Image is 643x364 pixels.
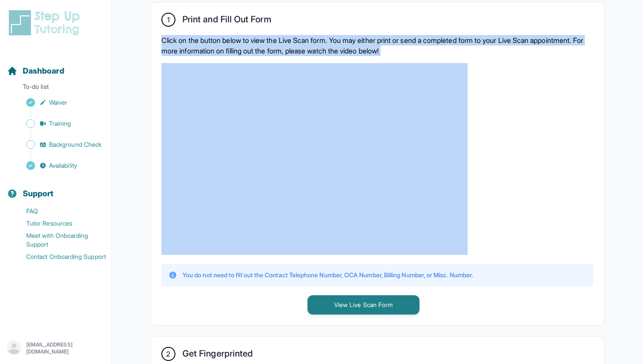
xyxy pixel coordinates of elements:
[23,65,64,77] span: Dashboard
[49,98,67,107] span: Waiver
[161,63,468,255] iframe: YouTube video player
[7,65,64,77] a: Dashboard
[7,251,112,263] a: Contact Onboarding Support
[3,173,108,203] button: Support
[166,349,170,359] span: 2
[7,217,112,230] a: Tutor Resources
[308,295,419,315] button: View Live Scan Form
[7,117,112,130] a: Training
[182,14,271,28] h2: Print and Fill Out Form
[7,138,112,151] a: Background Check
[167,14,170,25] span: 1
[49,119,71,128] span: Training
[3,51,108,81] button: Dashboard
[7,230,112,251] a: Meet with Onboarding Support
[7,340,105,356] button: [EMAIL_ADDRESS][DOMAIN_NAME]
[3,82,108,95] p: To-do list
[7,9,85,37] img: logo
[161,35,594,56] p: Click on the button below to view the Live Scan form. You may either print or send a completed fo...
[23,187,54,200] span: Support
[7,96,112,109] a: Waiver
[7,205,112,217] a: FAQ
[26,341,105,355] p: [EMAIL_ADDRESS][DOMAIN_NAME]
[49,161,77,170] span: Availability
[182,271,473,279] p: You do not need to fill out the Contact Telephone Number, OCA Number, Billing Number, or Misc. Nu...
[308,300,419,309] a: View Live Scan Form
[7,159,112,172] a: Availability
[49,140,101,149] span: Background Check
[182,348,253,362] h2: Get Fingerprinted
